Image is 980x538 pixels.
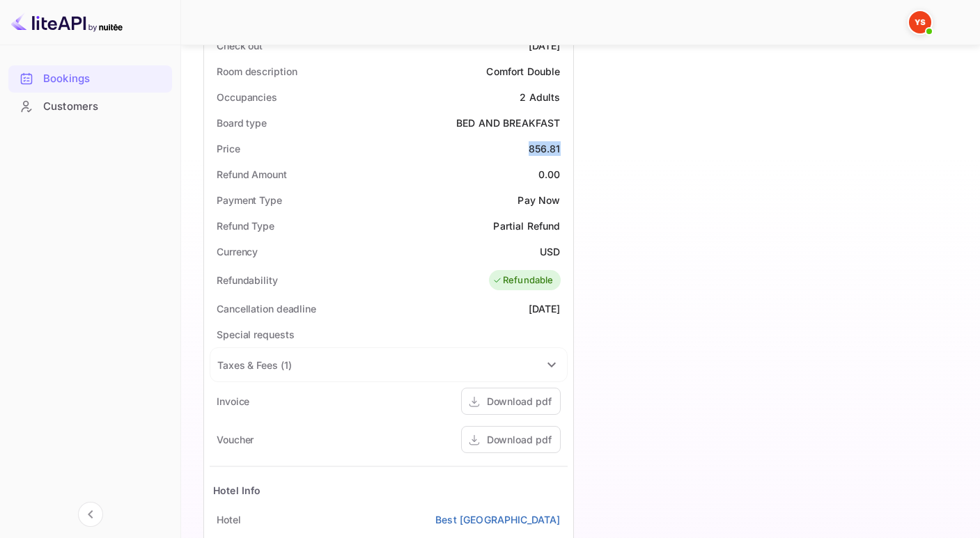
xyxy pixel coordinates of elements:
[8,93,172,120] div: Customers
[43,99,165,115] div: Customers
[213,483,261,498] div: Hotel Info
[540,244,560,259] div: USD
[217,90,277,104] div: Occupancies
[217,244,258,259] div: Currency
[456,116,561,130] div: BED AND BREAKFAST
[217,358,291,372] div: Taxes & Fees ( 1 )
[78,502,103,527] button: Collapse navigation
[435,512,560,527] a: Best [GEOGRAPHIC_DATA]
[518,193,560,207] div: Pay Now
[217,193,282,207] div: Payment Type
[217,167,287,182] div: Refund Amount
[217,512,241,527] div: Hotel
[529,38,561,53] div: [DATE]
[217,394,249,409] div: Invoice
[520,90,560,104] div: 2 Adults
[486,64,560,79] div: Comfort Double
[8,93,172,119] a: Customers
[217,273,278,287] div: Refundability
[217,301,316,316] div: Cancellation deadline
[529,141,561,156] div: 856.81
[487,394,552,409] div: Download pdf
[217,327,294,342] div: Special requests
[11,11,123,33] img: LiteAPI logo
[217,116,267,130] div: Board type
[217,64,297,79] div: Room description
[217,38,263,53] div: Check out
[529,301,561,316] div: [DATE]
[8,65,172,93] div: Bookings
[493,219,560,233] div: Partial Refund
[8,65,172,91] a: Bookings
[538,167,561,182] div: 0.00
[487,432,552,447] div: Download pdf
[43,71,165,87] div: Bookings
[217,141,240,156] div: Price
[217,432,254,447] div: Voucher
[492,274,554,287] div: Refundable
[217,219,274,233] div: Refund Type
[909,11,931,33] img: Yandex Support
[210,348,567,381] div: Taxes & Fees (1)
